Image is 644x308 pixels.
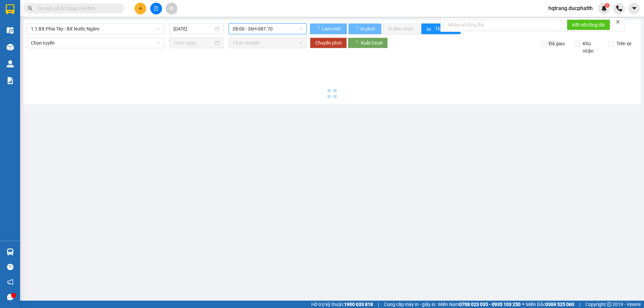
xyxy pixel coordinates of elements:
[7,44,14,51] img: warehouse-icon
[173,39,213,47] input: Chọn ngày
[7,264,13,270] span: question-circle
[311,301,373,308] span: Hỗ trợ kỹ thuật:
[135,3,146,14] button: plus
[459,302,521,307] strong: 0708 023 035 - 0935 103 250
[601,5,607,11] img: icon-new-feature
[545,302,574,307] strong: 0369 525 060
[444,19,561,30] input: Nhập số tổng đài
[567,19,610,30] button: Kết nối tổng đài
[579,301,580,308] span: |
[166,3,177,14] button: aim
[614,40,634,47] span: Trên xe
[37,5,116,12] input: Tìm tên, số ĐT hoặc mã đơn
[7,294,13,300] span: message
[348,38,388,48] button: Xuất Excel
[154,6,158,11] span: file-add
[615,19,620,24] span: close
[7,279,13,285] span: notification
[543,4,598,12] span: hqtrang.ducphatth
[322,25,341,33] span: Làm mới
[7,60,14,67] img: warehouse-icon
[378,301,379,308] span: |
[546,40,568,47] span: Đã giao
[348,23,381,34] button: In phơi
[438,301,521,308] span: Miền Nam
[580,40,603,55] span: Kho nhận
[606,3,608,8] span: 1
[607,302,611,307] span: copyright
[522,303,524,306] span: ⚪️
[361,39,382,47] span: Xuất Excel
[631,5,637,11] span: caret-down
[233,38,303,48] span: Chọn chuyến
[31,24,160,34] span: 1.1 BX Phía Tây - BX Nước Ngầm
[572,21,605,28] span: Kết nối tổng đài
[435,25,455,33] span: Thống kê
[233,24,303,34] span: 08:00 - 36H-087.70
[361,25,376,33] span: In phơi
[383,23,420,34] button: In đơn chọn
[315,26,321,31] span: loading
[169,6,174,11] span: aim
[421,23,461,34] button: bar-chartThống kê
[28,6,33,11] span: search
[526,301,574,308] span: Miền Bắc
[138,6,143,11] span: plus
[7,27,14,34] img: warehouse-icon
[7,77,14,84] img: solution-icon
[628,3,640,14] button: caret-down
[616,5,622,11] img: phone-icon
[605,3,609,8] sup: 1
[384,301,436,308] span: Cung cấp máy in - giấy in:
[150,3,162,14] button: file-add
[310,23,347,34] button: Làm mới
[6,4,14,14] img: logo-vxr
[344,302,373,307] strong: 1900 633 818
[310,38,347,48] button: Chuyển phơi
[173,25,213,33] input: 15/08/2025
[427,26,432,32] span: bar-chart
[7,248,14,255] img: warehouse-icon
[31,38,160,48] span: Chọn tuyến
[354,26,360,31] span: loading
[353,41,361,45] span: loading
